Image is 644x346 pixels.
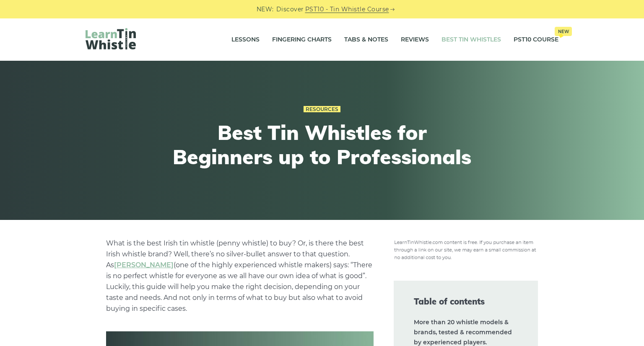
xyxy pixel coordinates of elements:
[344,29,388,50] a: Tabs & Notes
[272,29,332,50] a: Fingering Charts
[441,29,501,50] a: Best Tin Whistles
[168,121,476,169] h1: Best Tin Whistles for Beginners up to Professionals
[86,28,136,49] img: LearnTinWhistle.com
[414,296,518,307] span: Table of contents
[231,29,260,50] a: Lessons
[114,261,174,269] a: undefined (opens in a new tab)
[394,238,538,261] img: disclosure
[401,29,429,50] a: Reviews
[555,27,572,36] span: New
[106,238,374,314] p: What is the best Irish tin whistle (penny whistle) to buy? Or, is there the best Irish whistle br...
[304,106,340,113] a: Resources
[414,318,512,346] strong: More than 20 whistle models & brands, tested & recommended by experienced players.
[514,29,558,50] a: PST10 CourseNew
